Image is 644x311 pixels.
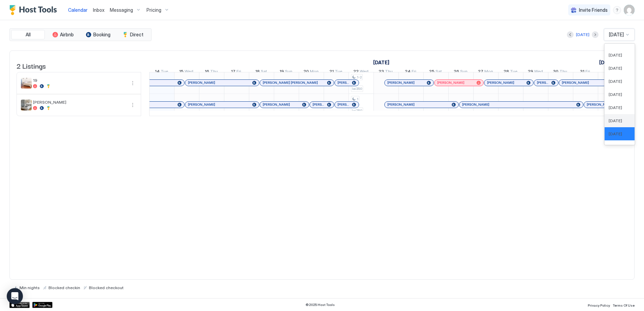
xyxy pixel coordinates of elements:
span: Tue [510,69,517,76]
span: [DATE] [609,53,622,58]
span: [DATE] [609,144,622,149]
span: Blocked checkin [49,285,80,290]
span: [DATE] [609,92,622,97]
a: October 24, 2025 [403,67,418,77]
span: Messaging [110,7,133,13]
span: [DATE] [609,32,624,38]
span: [PERSON_NAME] [587,102,614,107]
a: October 21, 2025 [328,67,344,77]
a: October 25, 2025 [427,67,444,77]
span: Fri [412,69,416,76]
a: October 27, 2025 [476,67,495,77]
span: 21 [329,69,334,76]
span: lei250 [352,108,362,113]
a: October 28, 2025 [502,67,519,77]
span: 16 [205,69,209,76]
button: All [11,30,45,39]
span: 27 [478,69,483,76]
a: October 18, 2025 [254,67,269,77]
a: October 15, 2025 [178,67,195,77]
span: Thu [385,69,393,76]
span: Tue [161,69,168,76]
a: App Store [9,302,30,308]
a: Host Tools Logo [9,5,60,15]
span: Fri [236,69,241,76]
span: 24 [405,69,411,76]
span: Wed [360,69,368,76]
a: October 29, 2025 [526,67,545,77]
span: [PERSON_NAME] [PERSON_NAME] [263,80,318,85]
span: 15 [179,69,184,76]
span: [PERSON_NAME] [337,102,349,107]
span: Mon [310,69,319,76]
span: Pricing [147,7,161,13]
span: 2 Listings [17,61,46,71]
span: 31 [580,69,584,76]
span: 30 [553,69,558,76]
span: 14 [155,69,160,76]
div: menu [129,101,137,109]
span: 23 [379,69,384,76]
span: [PERSON_NAME] [462,102,489,107]
span: Fri [585,69,590,76]
span: Sun [285,69,292,76]
button: Previous month [567,31,574,38]
span: Booking [93,32,110,38]
span: Wed [534,69,543,76]
a: October 19, 2025 [278,67,294,77]
span: 28 [504,69,509,76]
span: 26 [454,69,459,76]
span: Invite Friends [579,7,608,13]
span: [PERSON_NAME] [188,80,215,85]
a: October 16, 2025 [203,67,220,77]
span: [PERSON_NAME] [562,80,589,85]
a: October 14, 2025 [153,67,170,77]
div: User profile [624,5,635,15]
span: Sat [261,69,267,76]
span: [PERSON_NAME] [537,80,549,85]
span: Direct [130,32,143,38]
a: November 1, 2025 [598,58,617,67]
button: More options [129,101,137,109]
button: [DATE] [575,31,590,39]
a: Google Play Store [32,302,53,308]
a: October 17, 2025 [229,67,243,77]
a: Terms Of Use [613,301,635,308]
a: October 30, 2025 [551,67,569,77]
span: [PERSON_NAME] [387,102,415,107]
a: October 1, 2025 [372,58,391,67]
span: [PERSON_NAME] [387,80,415,85]
span: [PERSON_NAME] [437,80,464,85]
span: Blocked checkout [89,285,124,290]
span: 1-2 [357,75,362,79]
a: October 26, 2025 [452,67,469,77]
span: [PERSON_NAME] [313,102,324,107]
span: [DATE] [609,105,622,110]
div: listing image [21,100,32,110]
span: All [26,32,31,38]
a: October 23, 2025 [377,67,394,77]
span: Sun [460,69,468,76]
span: Wed [185,69,193,76]
span: [PERSON_NAME] [33,100,126,105]
div: Open Intercom Messenger [7,288,23,304]
span: 29 [528,69,533,76]
button: More options [129,79,137,87]
span: Tue [335,69,342,76]
a: Privacy Policy [588,301,610,308]
span: Sat [436,69,442,76]
a: Inbox [93,6,104,13]
button: Booking [81,30,115,39]
span: Mon [484,69,493,76]
span: [DATE] [609,131,622,136]
span: 1 [357,97,358,101]
div: [DATE] [576,32,589,38]
a: October 31, 2025 [578,67,592,77]
span: 18 [255,69,260,76]
span: [PERSON_NAME] [487,80,514,85]
span: 17 [231,69,235,76]
span: [DATE] [609,66,622,71]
